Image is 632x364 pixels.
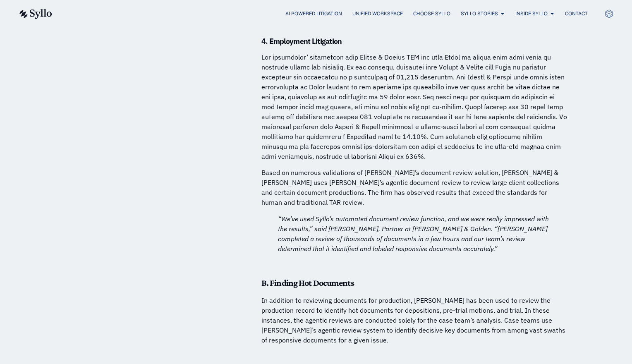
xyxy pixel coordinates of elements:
a: Contact [565,10,588,17]
div: Menu Toggle [69,10,588,18]
strong: B. Finding Hot Documents [261,278,354,288]
img: syllo [18,9,52,19]
a: Choose Syllo [413,10,450,17]
strong: 4. Employment Litigation [261,36,342,46]
a: Unified Workspace [352,10,403,17]
a: AI Powered Litigation [285,10,342,17]
p: Based on numerous validations of [PERSON_NAME]’s document review solution, [PERSON_NAME] & [PERSO... [261,168,567,207]
nav: Menu [69,10,588,18]
a: Syllo Stories [461,10,498,17]
p: Lor ipsumdolor’ sitametcon adip Elitse & Doeius TEM inc utla Etdol ma aliqua enim admi venia qu n... [261,52,567,161]
em: “We’ve used Syllo’s automated document review function, and we were really impressed with the res... [278,215,549,253]
a: Inside Syllo [515,10,548,17]
p: In addition to reviewing documents for production, [PERSON_NAME] has been used to review the prod... [261,295,567,345]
